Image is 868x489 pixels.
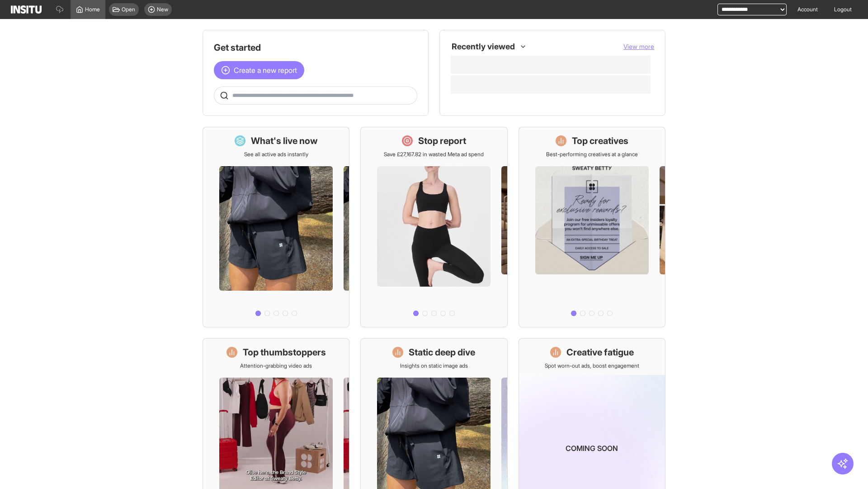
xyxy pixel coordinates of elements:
button: View more [623,42,654,51]
p: Insights on static image ads [400,362,468,369]
img: Logo [11,5,42,14]
a: Top creativesBest-performing creatives at a glance [519,127,665,327]
p: Attention-grabbing video ads [240,362,312,369]
a: What's live nowSee all active ads instantly [203,127,349,327]
h1: Top thumbstoppers [243,346,326,359]
h1: Static deep dive [409,346,475,359]
p: See all active ads instantly [244,151,308,158]
h1: Stop report [418,134,466,147]
span: New [157,6,168,13]
span: Home [85,6,100,13]
button: Create a new report [214,61,304,79]
span: Open [122,6,135,13]
h1: Top creatives [572,134,628,147]
h1: Get started [214,41,417,54]
span: View more [623,43,654,50]
a: Stop reportSave £27,167.82 in wasted Meta ad spend [360,127,507,327]
p: Save £27,167.82 in wasted Meta ad spend [384,151,484,158]
span: Create a new report [234,65,297,76]
p: Best-performing creatives at a glance [546,151,638,158]
h1: What's live now [251,134,318,147]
